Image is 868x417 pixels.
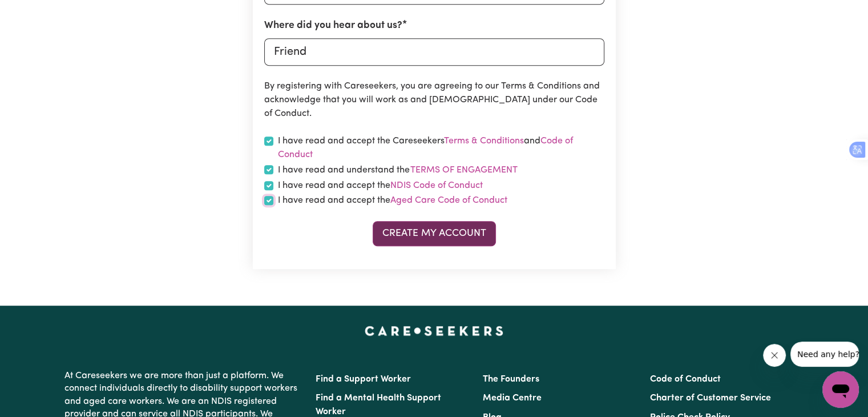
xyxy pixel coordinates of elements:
[278,134,604,162] label: I have read and accept the Careseekers and
[278,163,518,178] label: I have read and understand the
[790,342,859,367] iframe: Message from company
[650,394,771,403] a: Charter of Customer Service
[264,38,604,66] input: e.g. Google, word of mouth etc.
[822,371,859,408] iframe: Button to launch messaging window
[650,375,721,384] a: Code of Conduct
[483,375,539,384] a: The Founders
[444,137,524,146] a: Terms & Conditions
[763,344,786,367] iframe: Close message
[483,394,542,403] a: Media Centre
[264,18,402,33] label: Where did you hear about us?
[316,375,411,384] a: Find a Support Worker
[278,179,483,193] label: I have read and accept the
[373,221,496,246] button: Create My Account
[7,8,69,17] span: Need any help?
[365,326,503,335] a: Careseekers home page
[410,163,518,178] button: I have read and understand the
[316,394,441,416] a: Find a Mental Health Support Worker
[278,137,573,159] a: Code of Conduct
[278,194,507,207] label: I have read and accept the
[390,196,507,205] a: Aged Care Code of Conduct
[264,79,604,121] p: By registering with Careseekers, you are agreeing to our Terms & Conditions and acknowledge that ...
[390,181,483,190] a: NDIS Code of Conduct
